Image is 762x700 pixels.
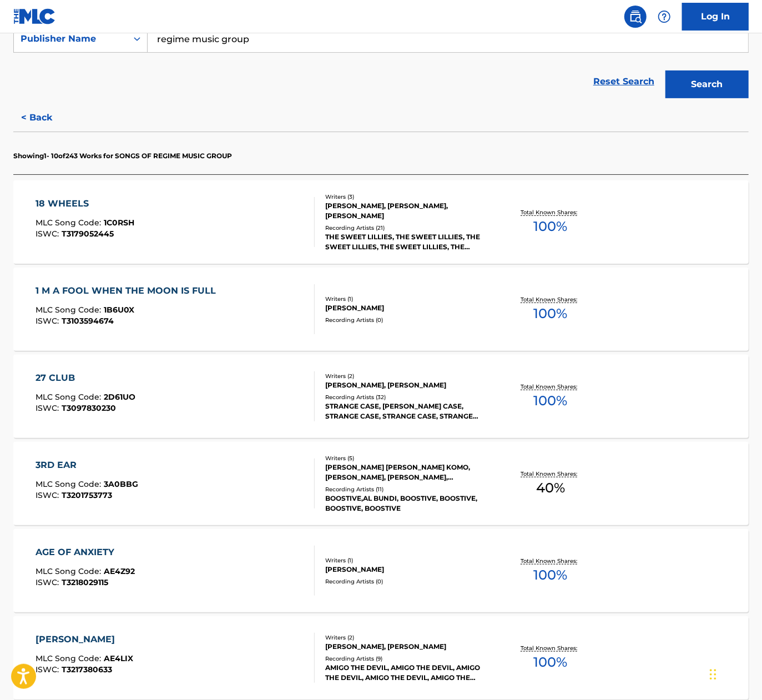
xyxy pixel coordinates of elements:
div: STRANGE CASE, [PERSON_NAME] CASE, STRANGE CASE, STRANGE CASE, STRANGE CASE,JAM IN THE VAN [325,401,490,421]
img: help [658,10,671,23]
span: 1C0RSH [104,218,134,228]
div: 1 M A FOOL WHEN THE MOON IS FULL [36,284,221,298]
a: 27 CLUBMLC Song Code:2D61UOISWC:T3097830230Writers (2)[PERSON_NAME], [PERSON_NAME]Recording Artis... [13,355,749,438]
span: MLC Song Code : [36,653,104,663]
span: 3A0BBG [104,479,138,489]
span: ISWC : [36,316,62,326]
span: MLC Song Code : [36,218,104,228]
p: Showing 1 - 10 of 243 Works for SONGS OF REGIME MUSIC GROUP [13,151,232,161]
div: 18 WHEELS [36,197,134,210]
div: 27 CLUB [36,371,135,385]
div: Recording Artists ( 0 ) [325,577,490,586]
span: T3103594674 [62,316,114,326]
span: MLC Song Code : [36,479,104,489]
span: T3218029115 [62,577,108,587]
div: Writers ( 2 ) [325,633,490,642]
div: AGE OF ANXIETY [36,546,135,559]
button: < Back [13,104,80,132]
span: 2D61UO [104,392,135,402]
div: Writers ( 3 ) [325,193,490,201]
div: [PERSON_NAME], [PERSON_NAME] [325,642,490,652]
a: 18 WHEELSMLC Song Code:1C0RSHISWC:T3179052445Writers (3)[PERSON_NAME], [PERSON_NAME], [PERSON_NAM... [13,180,749,264]
div: Help [653,6,675,28]
span: 100 % [534,216,568,236]
a: [PERSON_NAME]MLC Song Code:AE4LIXISWC:T3217380633Writers (2)[PERSON_NAME], [PERSON_NAME]Recording... [13,616,749,699]
img: MLC Logo [13,8,56,24]
span: 100 % [534,565,568,585]
a: Reset Search [588,69,660,94]
span: ISWC : [36,664,62,674]
span: MLC Song Code : [36,392,104,402]
div: [PERSON_NAME], [PERSON_NAME], [PERSON_NAME] [325,201,490,221]
p: Total Known Shares: [521,470,581,478]
div: [PERSON_NAME] [325,303,490,313]
a: 3RD EARMLC Song Code:3A0BBGISWC:T3201753773Writers (5)[PERSON_NAME] [PERSON_NAME] KOMO, [PERSON_N... [13,442,749,525]
p: Total Known Shares: [521,295,581,304]
div: Writers ( 5 ) [325,454,490,462]
span: T3201753773 [62,490,112,500]
p: Total Known Shares: [521,644,581,652]
div: [PERSON_NAME], [PERSON_NAME] [325,380,490,390]
form: Search Form [13,25,749,104]
div: Recording Artists ( 32 ) [325,393,490,401]
div: Recording Artists ( 11 ) [325,485,490,493]
div: [PERSON_NAME] [36,633,133,646]
a: Log In [682,3,749,31]
div: [PERSON_NAME] [325,565,490,575]
div: 3RD EAR [36,459,138,472]
span: ISWC : [36,229,62,239]
span: T3179052445 [62,229,114,239]
span: MLC Song Code : [36,566,104,576]
a: AGE OF ANXIETYMLC Song Code:AE4Z92ISWC:T3218029115Writers (1)[PERSON_NAME]Recording Artists (0)To... [13,529,749,612]
div: BOOSTIVE,AL BUNDI, BOOSTIVE, BOOSTIVE, BOOSTIVE, BOOSTIVE [325,493,490,513]
span: AE4Z92 [104,566,135,576]
span: MLC Song Code : [36,305,104,315]
span: 1B6U0X [104,305,134,315]
a: 1 M A FOOL WHEN THE MOON IS FULLMLC Song Code:1B6U0XISWC:T3103594674Writers (1)[PERSON_NAME]Recor... [13,268,749,351]
div: Writers ( 1 ) [325,295,490,303]
div: Publisher Name [21,32,120,46]
div: Drag [710,658,716,691]
span: 40 % [536,478,565,498]
span: T3097830230 [62,403,116,413]
span: 100 % [534,652,568,672]
p: Total Known Shares: [521,557,581,565]
div: Recording Artists ( 0 ) [325,316,490,324]
iframe: Chat Widget [707,647,762,700]
span: ISWC : [36,490,62,500]
p: Total Known Shares: [521,382,581,391]
a: Public Search [624,6,647,28]
span: 100 % [534,304,568,324]
div: THE SWEET LILLIES, THE SWEET LILLIES, THE SWEET LILLIES, THE SWEET LILLIES, THE SWEET LILLIES [325,232,490,252]
div: Recording Artists ( 9 ) [325,654,490,663]
span: T3217380633 [62,664,112,674]
span: ISWC : [36,577,62,587]
p: Total Known Shares: [521,208,581,216]
div: Writers ( 1 ) [325,556,490,565]
div: [PERSON_NAME] [PERSON_NAME] KOMO, [PERSON_NAME], [PERSON_NAME], [PERSON_NAME], [PERSON_NAME] [325,462,490,482]
div: Writers ( 2 ) [325,372,490,380]
div: Recording Artists ( 21 ) [325,224,490,232]
span: AE4LIX [104,653,133,663]
div: AMIGO THE DEVIL, AMIGO THE DEVIL, AMIGO THE DEVIL, AMIGO THE DEVIL, AMIGO THE DEVIL [325,663,490,683]
img: search [629,10,642,23]
button: Search [665,70,749,98]
span: 100 % [534,391,568,411]
span: ISWC : [36,403,62,413]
